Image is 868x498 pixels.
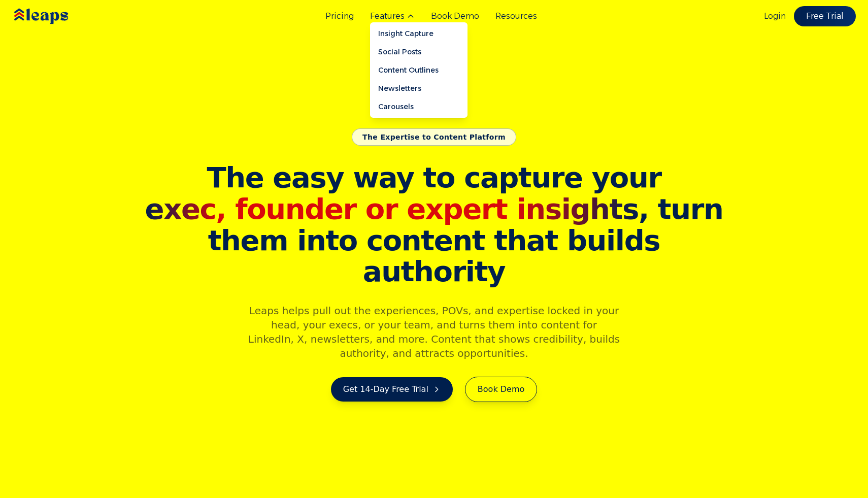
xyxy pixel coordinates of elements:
img: Leaps Logo [12,2,98,31]
a: Newsletters [370,79,468,97]
a: Resources [495,10,537,22]
div: The Expertise to Content Platform [352,128,516,146]
p: Leaps helps pull out the experiences, POVs, and expertise locked in your head, your execs, or you... [239,304,629,360]
a: Login [764,10,786,22]
a: Social Posts [370,43,468,61]
span: , turn [142,193,726,225]
span: them into content that builds authority [142,225,726,287]
a: Book Demo [431,10,479,22]
a: Free Trial [794,6,856,26]
a: Pricing [325,10,354,22]
a: Carousels [370,97,468,116]
a: Content Outlines [370,61,468,79]
button: Features [370,10,415,22]
span: exec, founder or expert insights [145,192,639,225]
a: Insight Capture [370,24,468,43]
a: Get 14-Day Free Trial [331,377,453,402]
a: Book Demo [465,377,537,402]
span: The easy way to capture your [207,161,661,194]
